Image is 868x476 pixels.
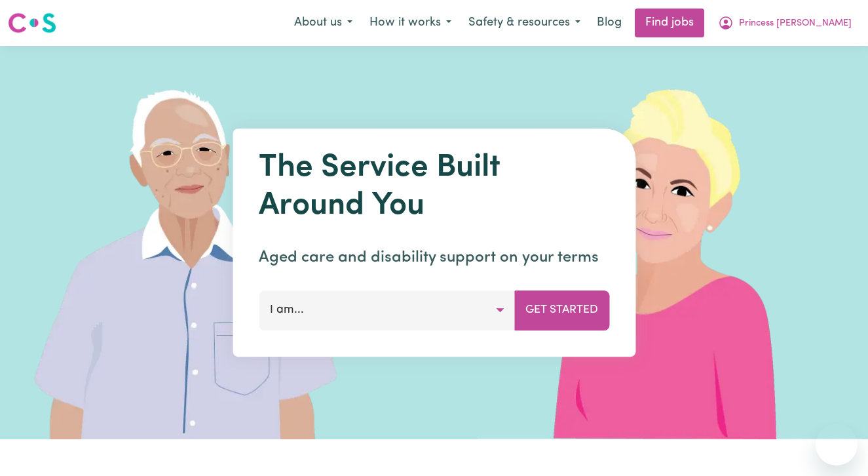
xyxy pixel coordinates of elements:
span: Princess [PERSON_NAME] [739,16,852,31]
button: My Account [709,9,860,37]
a: Blog [589,9,630,37]
button: I am... [259,290,515,330]
iframe: Button to launch messaging window [816,424,858,466]
button: How it works [361,9,460,37]
button: About us [286,9,361,37]
a: Find jobs [635,9,704,37]
a: Careseekers logo [8,8,56,38]
button: Get Started [514,290,609,330]
img: Careseekers logo [8,11,56,35]
h1: The Service Built Around You [259,149,609,225]
button: Safety & resources [460,9,589,37]
p: Aged care and disability support on your terms [259,246,609,269]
